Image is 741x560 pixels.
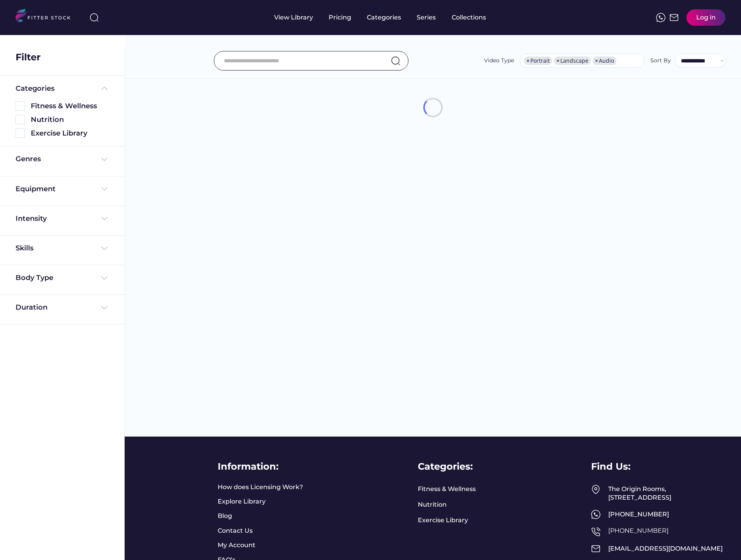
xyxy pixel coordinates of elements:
div: Exercise Library [31,129,109,138]
img: Frame%20%284%29.svg [100,244,109,253]
img: Frame%2050.svg [591,527,600,536]
img: meteor-icons_whatsapp%20%281%29.svg [656,13,665,22]
img: Frame%20%284%29.svg [100,214,109,223]
img: Frame%2051.svg [591,544,600,553]
div: Log in [696,13,716,22]
li: Landscape [554,56,591,65]
span: × [595,58,598,63]
img: Frame%20%284%29.svg [100,273,109,283]
div: Pricing [329,13,351,22]
img: Frame%2049.svg [591,485,600,494]
a: Fitness & Wellness [418,485,476,493]
li: Audio [593,56,616,65]
span: × [556,58,560,63]
div: Duration [16,303,48,312]
div: Categories [16,84,55,93]
a: Nutrition [418,500,447,509]
img: Rectangle%205126.svg [16,129,25,138]
a: [PHONE_NUMBER] [608,527,669,534]
div: Skills [16,243,35,253]
div: Categories: [418,460,473,473]
div: Intensity [16,214,47,224]
img: Rectangle%205126.svg [16,101,25,111]
span: × [526,58,530,63]
img: meteor-icons_whatsapp%20%281%29.svg [591,510,600,519]
img: Rectangle%205126.svg [16,115,25,124]
div: Fitness & Wellness [31,101,109,111]
div: Find Us: [591,460,630,473]
a: Explore Library [218,497,266,506]
img: Frame%20%284%29.svg [100,184,109,194]
div: Video Type [484,57,514,65]
div: Filter [16,51,40,64]
div: View Library [274,13,313,22]
a: Exercise Library [418,516,468,525]
div: Genres [16,154,41,164]
div: Sort By [650,57,671,65]
div: Information: [218,460,278,473]
div: Equipment [16,184,56,194]
div: Categories [367,13,401,22]
div: Body Type [16,273,53,283]
div: [PHONE_NUMBER] [608,510,725,519]
img: search-normal.svg [391,56,400,65]
img: Frame%20%285%29.svg [100,84,109,93]
img: Frame%2051.svg [669,13,679,22]
div: Series [417,13,436,22]
img: search-normal%203.svg [90,13,99,22]
li: Portrait [524,56,552,65]
a: Contact Us [218,527,253,535]
a: [EMAIL_ADDRESS][DOMAIN_NAME] [608,545,723,552]
div: fvck [367,4,377,12]
img: LOGO.svg [16,9,77,25]
a: My Account [218,541,255,549]
a: Blog [218,512,237,520]
a: How does Licensing Work? [218,483,303,491]
div: Collections [452,13,486,22]
img: Frame%20%284%29.svg [100,303,109,312]
img: Frame%20%284%29.svg [100,155,109,164]
div: Nutrition [31,115,109,125]
div: The Origin Rooms, [STREET_ADDRESS] [608,485,725,502]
